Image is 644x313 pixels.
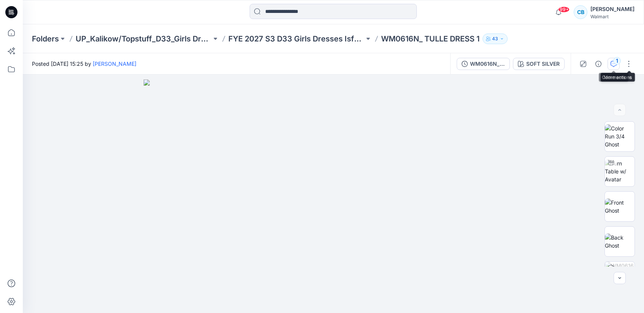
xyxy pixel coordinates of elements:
a: UP_Kalikow/Topstuff_D33_Girls Dresses [76,33,212,44]
button: Details [592,58,604,70]
span: Posted [DATE] 15:25 by [32,60,136,68]
img: Front Ghost [605,199,635,214]
button: WM0616N_ TULLE DRESS 1 [457,58,510,70]
img: Turn Table w/ Avatar [605,159,635,183]
button: 43 [483,33,508,44]
div: SOFT SILVER [526,60,560,68]
a: FYE 2027 S3 D33 Girls Dresses Isfel/Topstuff [228,33,364,44]
div: WM0616N_ TULLE DRESS 1 [470,60,505,68]
img: WM0616N_ TULLE DRESS 1 SOFT SILVER [605,262,635,291]
div: Walmart [590,14,635,19]
img: Color Run 3/4 Ghost [605,124,635,148]
div: CB [574,5,587,19]
p: WM0616N_ TULLE DRESS 1 [381,33,479,44]
img: eyJhbGciOiJIUzI1NiIsImtpZCI6IjAiLCJzbHQiOiJzZXMiLCJ0eXAiOiJKV1QifQ.eyJkYXRhIjp7InR5cGUiOiJzdG9yYW... [144,79,524,313]
div: 1 [613,57,621,65]
button: 1 [608,58,620,70]
button: SOFT SILVER [513,58,565,70]
div: [PERSON_NAME] [590,5,635,14]
p: 43 [492,35,498,43]
a: Folders [32,33,59,44]
a: [PERSON_NAME] [93,60,136,67]
span: 99+ [558,6,570,13]
img: Back Ghost [605,234,635,249]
